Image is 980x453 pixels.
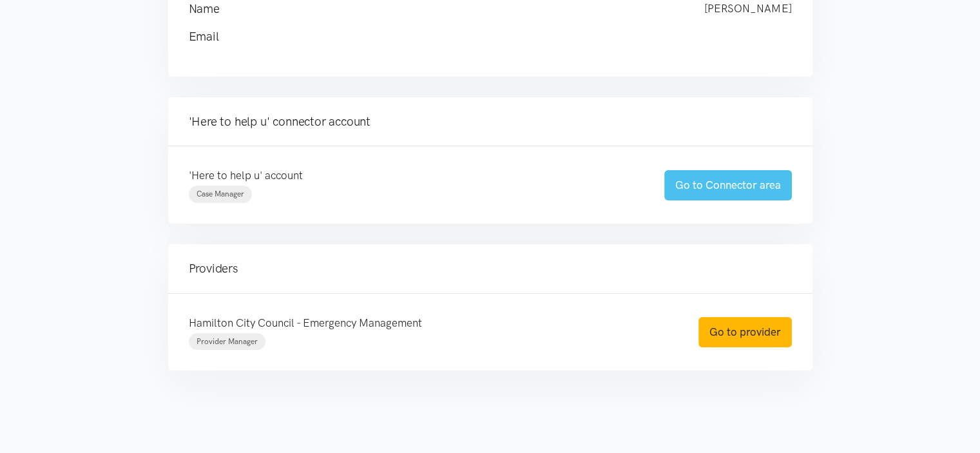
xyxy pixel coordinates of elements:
a: Go to Connector area [664,170,792,200]
p: 'Here to help u' account [189,167,639,184]
span: Case Manager [197,189,244,198]
h4: Email [189,28,766,46]
h4: Providers [189,260,792,278]
p: Hamilton City Council - Emergency Management [189,314,673,332]
h4: 'Here to help u' connector account [189,113,792,131]
span: Provider Manager [197,337,258,346]
a: Go to provider [698,317,792,347]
